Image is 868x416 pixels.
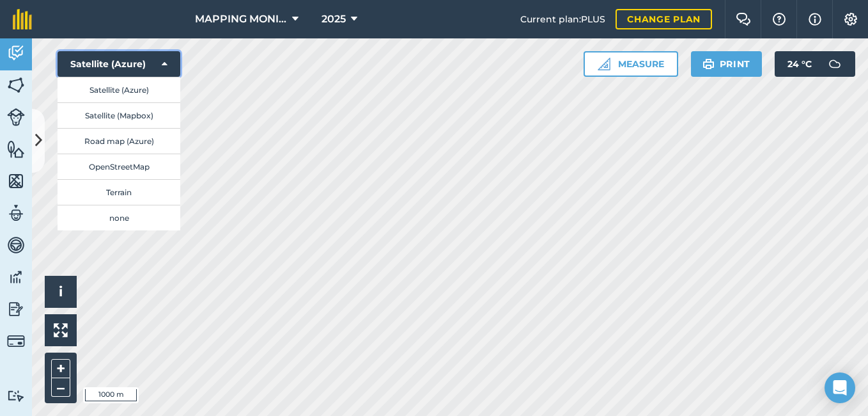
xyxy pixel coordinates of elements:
button: + [51,359,70,378]
img: svg+xml;base64,PD94bWwgdmVyc2lvbj0iMS4wIiBlbmNvZGluZz0idXRmLTgiPz4KPCEtLSBHZW5lcmF0b3I6IEFkb2JlIE... [7,390,25,402]
img: svg+xml;base64,PHN2ZyB4bWxucz0iaHR0cDovL3d3dy53My5vcmcvMjAwMC9zdmciIHdpZHRoPSI1NiIgaGVpZ2h0PSI2MC... [7,76,25,95]
img: svg+xml;base64,PHN2ZyB4bWxucz0iaHR0cDovL3d3dy53My5vcmcvMjAwMC9zdmciIHdpZHRoPSI1NiIgaGVpZ2h0PSI2MC... [7,172,25,191]
img: Two speech bubbles overlapping with the left bubble in the forefront [736,13,751,26]
span: 2025 [322,12,346,27]
img: svg+xml;base64,PD94bWwgdmVyc2lvbj0iMS4wIiBlbmNvZGluZz0idXRmLTgiPz4KPCEtLSBHZW5lcmF0b3I6IEFkb2JlIE... [7,108,25,126]
button: Terrain [58,179,180,205]
button: i [45,276,77,308]
img: svg+xml;base64,PD94bWwgdmVyc2lvbj0iMS4wIiBlbmNvZGluZz0idXRmLTgiPz4KPCEtLSBHZW5lcmF0b3I6IEFkb2JlIE... [7,236,25,255]
img: svg+xml;base64,PD94bWwgdmVyc2lvbj0iMS4wIiBlbmNvZGluZz0idXRmLTgiPz4KPCEtLSBHZW5lcmF0b3I6IEFkb2JlIE... [7,300,25,319]
button: Satellite (Azure) [58,51,180,77]
img: svg+xml;base64,PD94bWwgdmVyc2lvbj0iMS4wIiBlbmNvZGluZz0idXRmLTgiPz4KPCEtLSBHZW5lcmF0b3I6IEFkb2JlIE... [7,44,25,63]
span: Current plan : PLUS [520,12,605,26]
span: 24 ° C [787,51,812,77]
div: Open Intercom Messenger [825,372,855,403]
span: i [59,284,63,300]
img: A question mark icon [771,13,787,26]
button: 24 °C [775,51,855,77]
button: none [58,205,180,230]
img: Ruler icon [598,58,610,70]
img: svg+xml;base64,PD94bWwgdmVyc2lvbj0iMS4wIiBlbmNvZGluZz0idXRmLTgiPz4KPCEtLSBHZW5lcmF0b3I6IEFkb2JlIE... [7,268,25,287]
button: Road map (Azure) [58,128,180,154]
img: Four arrows, one pointing top left, one top right, one bottom right and the last bottom left [54,323,68,337]
button: Measure [584,51,678,77]
img: svg+xml;base64,PHN2ZyB4bWxucz0iaHR0cDovL3d3dy53My5vcmcvMjAwMC9zdmciIHdpZHRoPSI1NiIgaGVpZ2h0PSI2MC... [7,140,25,159]
button: Print [691,51,763,77]
img: svg+xml;base64,PHN2ZyB4bWxucz0iaHR0cDovL3d3dy53My5vcmcvMjAwMC9zdmciIHdpZHRoPSIxOSIgaGVpZ2h0PSIyNC... [702,56,715,72]
img: svg+xml;base64,PD94bWwgdmVyc2lvbj0iMS4wIiBlbmNvZGluZz0idXRmLTgiPz4KPCEtLSBHZW5lcmF0b3I6IEFkb2JlIE... [7,204,25,223]
button: – [51,378,70,397]
button: Satellite (Azure) [58,77,180,102]
img: svg+xml;base64,PHN2ZyB4bWxucz0iaHR0cDovL3d3dy53My5vcmcvMjAwMC9zdmciIHdpZHRoPSIxNyIgaGVpZ2h0PSIxNy... [809,12,821,27]
button: Satellite (Mapbox) [58,102,180,128]
img: svg+xml;base64,PD94bWwgdmVyc2lvbj0iMS4wIiBlbmNvZGluZz0idXRmLTgiPz4KPCEtLSBHZW5lcmF0b3I6IEFkb2JlIE... [7,332,25,350]
a: Change plan [616,9,712,29]
img: fieldmargin Logo [13,9,32,29]
img: svg+xml;base64,PD94bWwgdmVyc2lvbj0iMS4wIiBlbmNvZGluZz0idXRmLTgiPz4KPCEtLSBHZW5lcmF0b3I6IEFkb2JlIE... [822,51,848,77]
button: OpenStreetMap [58,154,180,179]
span: MAPPING MONITORAMENTO AGRICOLA [195,12,287,27]
img: A cog icon [843,13,858,26]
